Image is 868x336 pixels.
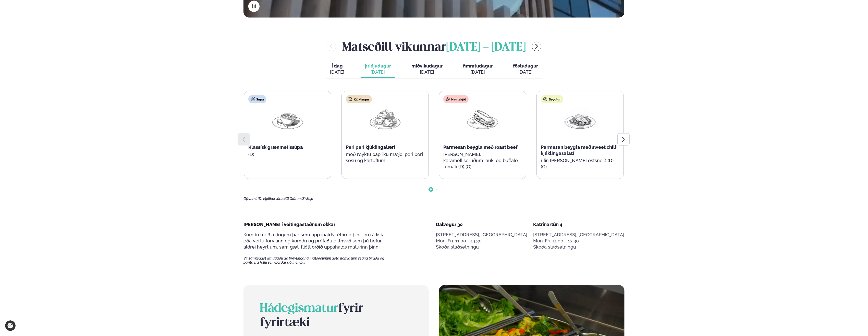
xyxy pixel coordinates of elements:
[436,232,527,238] p: [STREET_ADDRESS], [GEOGRAPHIC_DATA]
[533,221,625,228] div: Katrínartún 4
[243,256,393,264] span: Vinsamlegast athugaðu að breytingar á matseðlinum geta komið upp vegna birgða og panta frá fólki ...
[543,97,547,101] img: bagle-new-16px.svg
[411,69,443,75] div: [DATE]
[463,69,493,75] div: [DATE]
[243,222,335,227] span: [PERSON_NAME] í veitingastaðnum okkar
[248,95,266,103] div: Súpa
[348,97,352,101] img: chicken.svg
[533,232,625,238] p: [STREET_ADDRESS], [GEOGRAPHIC_DATA]
[301,197,313,201] span: (S) Soja
[243,232,386,250] span: Komdu með á dögum þar sem uppáhalds réttirnir þínir eru á lista, eða vertu forvitinn og komdu og ...
[346,95,372,103] div: Kjúklingur
[443,95,469,103] div: Nautakjöt
[342,38,526,55] h2: Matseðill vikunnar
[446,97,450,101] img: beef.svg
[369,107,401,131] img: Chicken-thighs.png
[284,197,301,201] span: (G) Glúten,
[326,61,348,78] button: Í dag [DATE]
[446,42,526,53] span: [DATE] - [DATE]
[346,151,424,164] p: með reyktu papriku mæjó, peri peri sósu og kartöflum
[330,63,344,69] span: Í dag
[430,188,432,191] span: Go to slide 1
[463,63,493,69] span: fimmtudagur
[541,95,563,103] div: Beyglur
[411,63,443,69] span: miðvikudagur
[533,238,625,244] div: Mon-Fri: 11:00 - 13:30
[243,197,257,201] span: Ofnæmi:
[436,221,527,228] div: Dalvegur 30
[436,238,527,244] div: Mon-Fri: 11:00 - 13:30
[330,69,344,75] div: [DATE]
[466,107,499,131] img: Panini.png
[346,144,395,150] span: Peri peri kjúklingalæri
[509,61,542,78] button: föstudagur [DATE]
[258,197,284,201] span: (D) Mjólkurvörur,
[533,244,576,250] a: Skoða staðsetningu
[260,303,338,314] span: Hádegismatur
[541,158,619,170] p: rifin [PERSON_NAME] ostsneið (D) (G)
[365,69,391,75] div: [DATE]
[436,244,479,250] a: Skoða staðsetningu
[513,69,538,75] div: [DATE]
[271,107,304,131] img: Soup.png
[443,151,522,170] p: [PERSON_NAME], karamelliseruðum lauki og buffalo tómati (D) (G)
[251,97,255,101] img: soup.svg
[361,61,395,78] button: þriðjudagur [DATE]
[365,63,391,69] span: þriðjudagur
[532,42,541,51] button: menu-btn-right
[513,63,538,69] span: föstudagur
[541,144,618,156] span: Parmesan beygla með sweet chilli kjúklingasalati
[407,61,447,78] button: miðvikudagur [DATE]
[327,42,336,51] button: menu-btn-left
[5,320,16,331] a: Cookie settings
[260,301,412,330] h2: fyrir fyrirtæki
[248,144,303,150] span: Klassísk grænmetissúpa
[248,151,327,158] p: (D)
[564,107,596,131] img: Chicken-breast.png
[436,188,438,191] span: Go to slide 2
[443,144,518,150] span: Parmesan beygla með roast beef
[459,61,497,78] button: fimmtudagur [DATE]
